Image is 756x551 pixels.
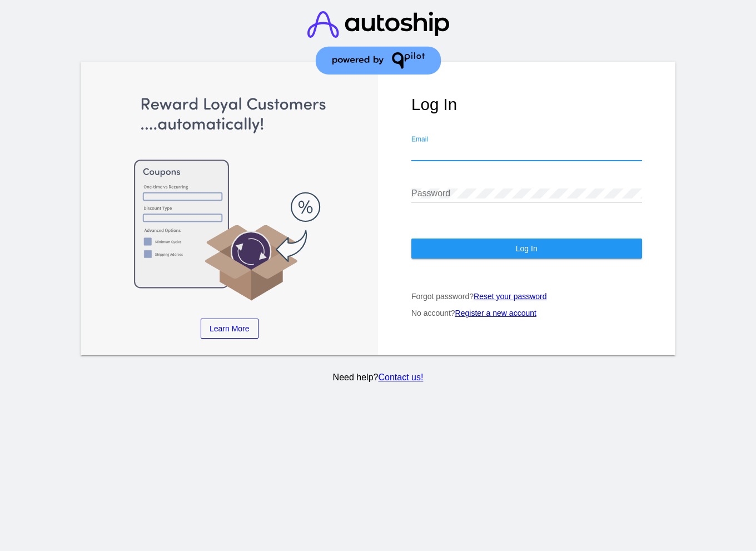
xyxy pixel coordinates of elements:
a: Register a new account [455,309,536,317]
button: Log In [411,239,642,259]
a: Reset your password [474,292,547,301]
p: Forgot password? [411,292,642,301]
a: Contact us! [378,373,423,382]
span: Log In [516,244,538,253]
p: Need help? [79,373,677,383]
span: Learn More [210,324,250,333]
h1: Log In [411,95,642,114]
p: No account? [411,309,642,317]
img: Apply Coupons Automatically to Scheduled Orders with QPilot [115,95,345,302]
a: Learn More [201,319,258,339]
input: Email [411,147,642,157]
